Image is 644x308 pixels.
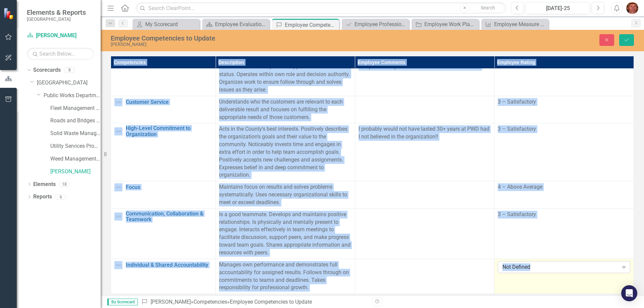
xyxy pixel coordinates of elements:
a: Fleet Management Program [50,105,101,112]
span: 3 – Satisfactory [498,126,536,132]
div: Not Defined [502,263,618,271]
a: Employee Evaluation Navigation [204,20,268,28]
img: Not Defined [114,183,122,191]
p: Immediately executes decisions. Positively and accurately relays decisions to peers and/or subord... [219,48,352,94]
input: Search Below... [27,48,94,60]
a: My Scorecard [134,20,198,28]
div: 6 [55,194,66,200]
img: ClearPoint Strategy [3,7,15,19]
span: 3 – Satisfactory [498,211,536,218]
span: Elements & Reports [27,8,86,16]
div: [PERSON_NAME] [111,42,404,47]
div: 18 [59,181,70,187]
p: Acts in the County's best interests. Positively describes the organization's goals and their valu... [219,125,352,179]
div: Employee Work Plan Milestones to Update [424,20,477,28]
a: Individual & Shared Accountability [126,262,212,268]
a: Elements [33,181,56,188]
a: Utility Services Program [50,142,101,150]
p: Maintains focus on results and solves problems systematically. Uses necessary organizational skil... [219,183,352,206]
a: High-Level Commitment to Organization [126,125,212,137]
a: Employee Work Plan Milestones to Update [413,20,477,28]
a: Employee Professional Development to Update [343,20,407,28]
div: My Scorecard [145,20,198,28]
p: Understands who the customers are relevant to each deliverable result and focuses on fulfilling t... [219,98,352,121]
input: Search ClearPoint... [136,2,506,14]
a: [PERSON_NAME] [50,168,101,176]
p: I probably would not have lasted 30+ years at PWD had I not believed in the organization!! [359,125,491,141]
p: Manages own performance and demonstrates full accountability for assigned results. Follows throug... [219,261,352,292]
a: [GEOGRAPHIC_DATA] [37,79,101,87]
div: 8 [64,67,75,73]
a: Employee Measure Report to Update [483,20,547,28]
a: Competencies [194,299,227,305]
img: Janette Metroz [626,2,638,14]
small: [GEOGRAPHIC_DATA] [27,16,86,22]
a: Scorecards [33,66,61,74]
img: Not Defined [114,212,122,221]
div: Employee Competencies to Update [285,21,337,29]
div: Employee Competencies to Update [111,35,404,42]
div: Employee Professional Development to Update [355,20,407,28]
div: » » [141,298,367,306]
a: Reports [33,193,52,201]
a: Solid Waste Management Program [50,130,101,137]
button: [DATE]-25 [526,2,590,14]
a: Focus [126,184,212,190]
span: 3 – Satisfactory [498,99,536,105]
a: Customer Service [126,99,212,105]
img: Not Defined [114,98,122,106]
a: Weed Management Program [50,155,101,163]
a: Communication, Collaboration & Teamwork [126,211,212,223]
span: 4 – Above Average [498,184,542,190]
a: [PERSON_NAME] [151,299,191,305]
span: Search [481,5,495,10]
span: By Scorecard [107,299,138,305]
a: Public Works Department [44,92,101,100]
div: Employee Evaluation Navigation [215,20,268,28]
a: [PERSON_NAME] [27,32,94,40]
img: Not Defined [114,127,122,135]
div: Open Intercom Messenger [621,285,637,301]
div: [DATE]-25 [528,4,588,12]
div: Employee Competencies to Update [230,299,312,305]
a: Roads and Bridges Program [50,117,101,125]
p: Is a good teammate. Develops and maintains positive relationships. Is physically and mentally pre... [219,211,352,257]
button: Search [471,3,504,13]
img: Not Defined [114,261,122,269]
div: Employee Measure Report to Update [494,20,547,28]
